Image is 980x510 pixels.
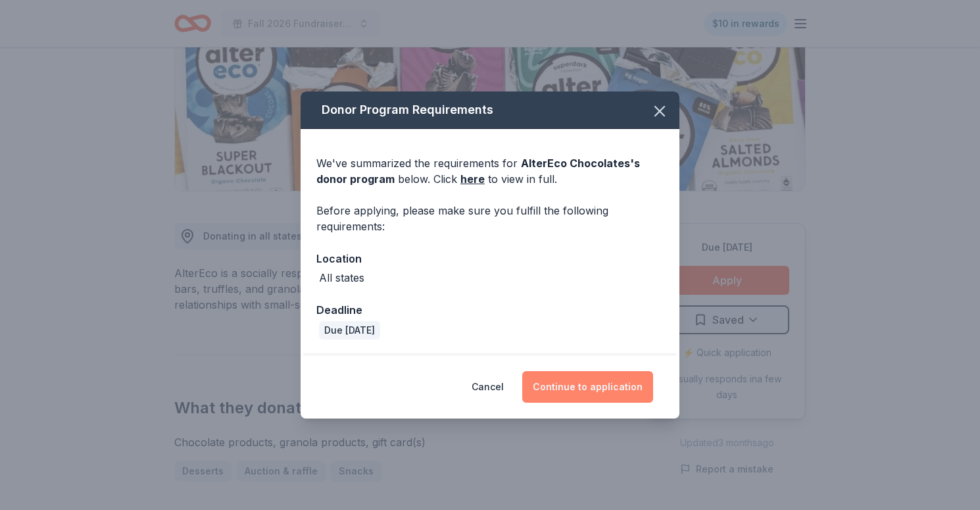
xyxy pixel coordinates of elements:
[319,321,380,340] div: Due [DATE]
[319,270,364,286] div: All states
[316,250,664,267] div: Location
[316,301,664,319] div: Deadline
[472,371,504,403] button: Cancel
[316,155,664,187] div: We've summarized the requirements for below. Click to view in full.
[301,91,679,129] div: Donor Program Requirements
[316,203,664,234] div: Before applying, please make sure you fulfill the following requirements:
[460,171,485,187] a: here
[522,371,653,403] button: Continue to application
